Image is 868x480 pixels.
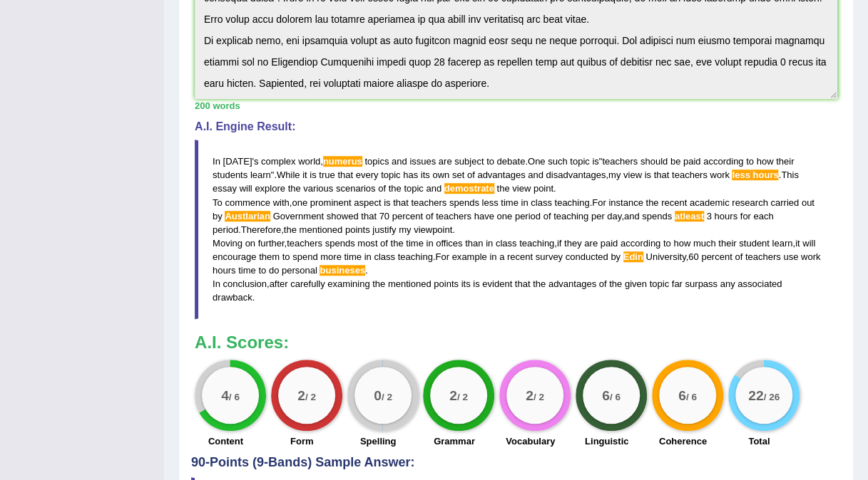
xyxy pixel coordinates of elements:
[623,169,642,180] span: view
[512,183,531,194] span: view
[354,197,381,208] span: aspect
[477,169,525,180] span: advantages
[390,238,403,249] span: the
[521,197,528,208] span: in
[546,169,606,180] span: disadvantages
[305,391,316,402] small: / 2
[384,197,390,208] span: is
[290,278,325,289] span: carefully
[337,169,353,180] span: that
[213,224,238,235] span: period
[229,391,240,402] small: / 6
[319,169,335,180] span: true
[740,211,750,221] span: for
[409,156,436,167] span: issues
[426,238,433,249] span: in
[772,238,792,249] span: learn
[277,169,300,180] span: While
[611,251,621,262] span: by
[770,197,799,208] span: carried
[690,197,730,208] span: academic
[357,238,377,249] span: most
[548,278,596,289] span: advantages
[685,278,718,289] span: surpass
[645,251,685,262] span: University
[608,169,621,180] span: my
[735,251,742,262] span: of
[610,391,621,402] small: / 6
[240,183,252,194] span: will
[223,156,252,167] span: [DATE]
[554,197,589,208] span: teaching
[269,265,279,276] span: do
[261,156,295,167] span: complex
[802,197,815,208] span: out
[557,238,562,249] span: if
[602,387,610,403] big: 6
[553,211,588,221] span: teaching
[663,238,671,249] span: to
[507,251,533,262] span: recent
[436,211,471,221] span: teachers
[802,238,815,249] span: will
[327,278,369,289] span: examining
[372,278,385,289] span: the
[451,251,486,262] span: example
[195,99,837,113] div: 200 words
[356,169,379,180] span: every
[566,251,608,262] span: conducted
[444,183,494,194] span: Possible spelling mistake found. (did you mean: demonstrate)
[374,387,382,403] big: 0
[393,197,409,208] span: that
[379,211,389,221] span: 70
[748,387,763,403] big: 22
[288,183,301,194] span: the
[454,156,484,167] span: subject
[624,211,640,221] span: and
[661,197,687,208] span: recent
[449,197,479,208] span: spends
[486,238,493,249] span: in
[548,156,567,167] span: such
[592,197,606,208] span: For
[323,156,362,167] span: Possible spelling mistake found. (did you mean: numerous)
[450,387,458,403] big: 2
[457,391,468,402] small: / 2
[287,238,322,249] span: teachers
[399,224,411,235] span: my
[378,183,386,194] span: of
[245,238,255,249] span: on
[564,238,582,249] span: they
[678,387,686,403] big: 6
[625,278,647,289] span: given
[421,169,430,180] span: its
[225,211,270,221] span: Possible spelling mistake found. (did you mean: Australian)
[238,265,256,276] span: time
[282,265,317,276] span: personal
[258,238,285,249] span: further
[536,251,563,262] span: survey
[434,278,459,289] span: points
[482,278,512,289] span: evident
[213,278,220,289] span: In
[439,156,452,167] span: are
[389,183,402,194] span: the
[515,278,531,289] span: that
[388,278,432,289] span: mentioned
[602,156,638,167] span: teachers
[750,169,753,180] span: Did you mean “fewer hours”?
[435,251,449,262] span: For
[360,434,397,448] label: Spelling
[406,238,424,249] span: time
[299,224,342,235] span: mentioned
[801,251,820,262] span: work
[776,156,794,167] span: their
[683,156,701,167] span: paid
[781,169,799,180] span: This
[640,156,668,167] span: should
[361,211,377,221] span: that
[607,211,621,221] span: day
[364,156,389,167] span: topics
[374,251,395,262] span: class
[608,197,643,208] span: instance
